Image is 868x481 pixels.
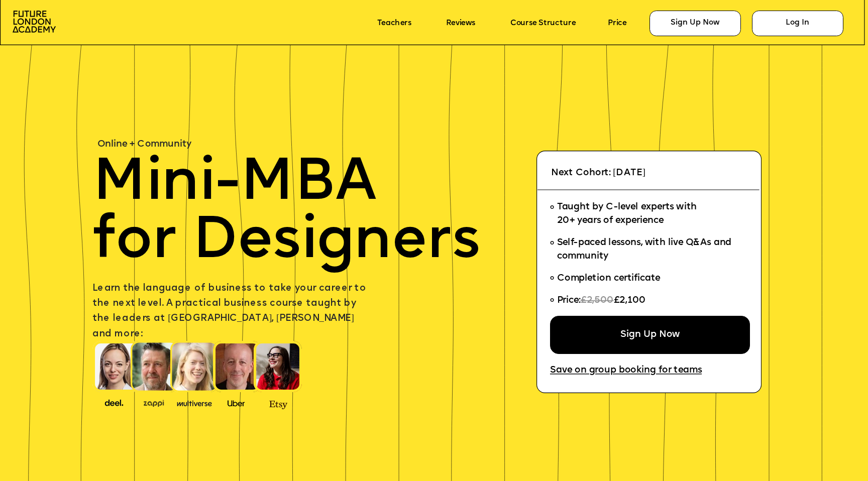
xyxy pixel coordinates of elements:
[551,168,645,178] span: Next Cohort: [DATE]
[97,140,191,149] span: Online + Community
[557,296,581,305] span: Price:
[377,19,411,28] a: Teachers
[13,11,56,33] img: image-aac980e9-41de-4c2d-a048-f29dd30a0068.png
[557,238,734,262] span: Self-paced lessons, with live Q&As and community
[557,274,661,284] span: Completion certificate
[446,19,475,28] a: Reviews
[581,296,614,305] span: £2,500
[510,19,576,28] a: Course Structure
[608,19,626,28] a: Price
[614,296,646,305] span: £2,100
[557,203,697,226] span: Taught by C-level experts with 20+ years of experience
[550,366,702,376] a: Save on group booking for teams
[92,155,481,272] span: Mini-MBA for Designers
[92,284,369,339] span: Learn the language of business to take your career to the next level. A practical business course...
